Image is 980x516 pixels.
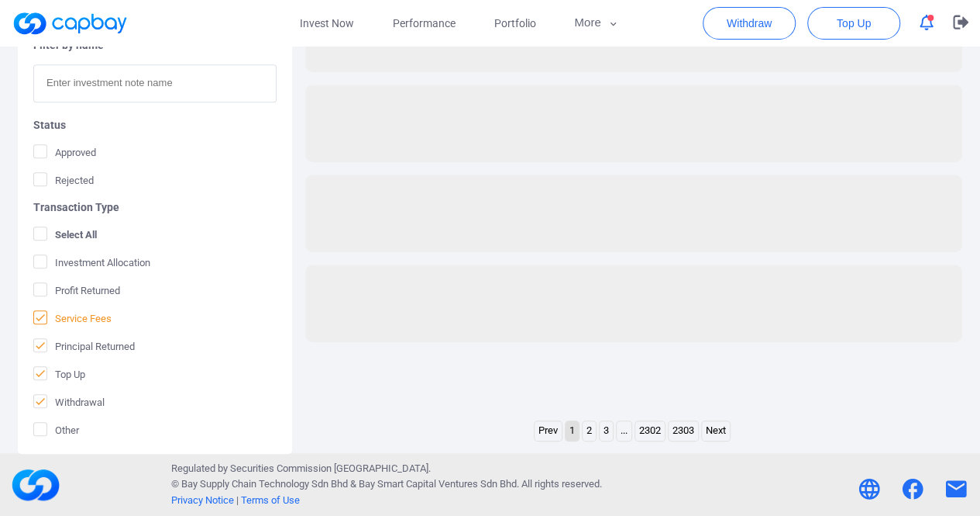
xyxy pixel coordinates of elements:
span: Service Fees [33,310,112,326]
a: Page 2302 [635,421,665,441]
span: Select All [33,227,97,242]
a: Page 2 [583,421,596,441]
p: Regulated by Securities Commission [GEOGRAPHIC_DATA]. © Bay Supply Chain Technology Sdn Bhd & . A... [171,461,602,509]
a: Page 2303 [669,421,698,441]
a: Terms of Use [241,494,300,506]
span: Top Up [837,16,871,31]
h5: Transaction Type [33,200,277,214]
span: Withdrawal [33,394,105,410]
button: Withdraw [703,7,796,40]
a: Privacy Notice [171,494,234,506]
a: ... [617,421,631,441]
span: Performance [392,15,455,32]
span: Rejected [33,172,94,188]
span: Approved [33,144,96,160]
span: Other [33,422,79,438]
a: Page 1 is your current page [566,421,579,441]
span: Investment Allocation [33,255,150,270]
span: Top Up [33,366,85,382]
span: Bay Smart Capital Ventures Sdn Bhd [359,478,517,490]
span: Profit Returned [33,282,120,298]
a: Next page [702,421,730,441]
button: Top Up [807,7,900,40]
h5: Status [33,118,277,132]
img: footerLogo [12,461,60,509]
a: Previous page [535,421,562,441]
span: Principal Returned [33,338,135,354]
input: Enter investment note name [33,64,277,102]
span: Portfolio [493,15,535,32]
a: Page 3 [600,421,613,441]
